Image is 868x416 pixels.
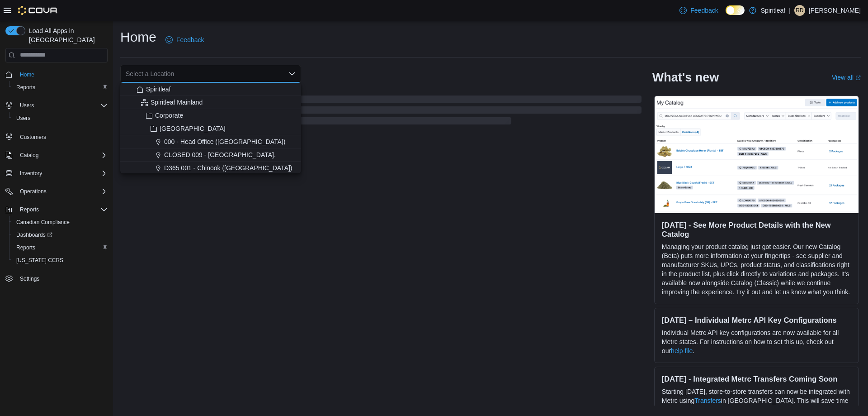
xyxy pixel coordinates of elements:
[13,217,108,228] span: Canadian Compliance
[662,220,851,239] h3: [DATE] - See More Product Details with the New Catalog
[2,149,111,162] button: Catalog
[16,204,108,215] span: Reports
[832,74,861,81] a: View allExternal link
[155,111,183,120] span: Corporate
[20,152,38,159] span: Catalog
[16,168,108,179] span: Inventory
[25,26,108,44] span: Load All Apps in [GEOGRAPHIC_DATA]
[13,230,108,240] span: Dashboards
[16,204,42,215] button: Reports
[13,230,56,240] a: Dashboards
[662,316,851,325] h3: [DATE] – Individual Metrc API Key Configurations
[809,5,861,16] p: [PERSON_NAME]
[13,113,108,124] span: Users
[16,150,108,161] span: Catalog
[726,15,726,15] span: Dark Mode
[16,219,70,226] span: Canadian Compliance
[160,124,226,133] span: [GEOGRAPHIC_DATA]
[151,98,203,107] span: Spiritleaf Mainland
[2,68,111,81] button: Home
[20,71,34,78] span: Home
[120,148,301,162] button: CLOSED 009 - [GEOGRAPHIC_DATA].
[13,255,67,266] a: [US_STATE] CCRS
[20,275,39,282] span: Settings
[9,216,111,229] button: Canadian Compliance
[120,28,156,46] h1: Home
[120,135,301,148] button: 000 - Head Office ([GEOGRAPHIC_DATA])
[2,167,111,180] button: Inventory
[662,242,851,296] p: Managing your product catalog just got easier. Our new Catalog (Beta) puts more information at yo...
[676,1,722,19] a: Feedback
[16,273,43,284] a: Settings
[9,254,111,267] button: [US_STATE] CCRS
[794,5,805,16] div: Ravi D
[2,272,111,285] button: Settings
[16,186,108,197] span: Operations
[2,99,111,112] button: Users
[120,109,301,122] button: Corporate
[16,69,108,80] span: Home
[18,6,58,15] img: Cova
[164,137,285,146] span: 000 - Head Office ([GEOGRAPHIC_DATA])
[2,203,111,216] button: Reports
[16,100,108,111] span: Users
[694,397,721,404] a: Transfers
[2,185,111,198] button: Operations
[120,162,301,175] button: D365 001 - Chinook ([GEOGRAPHIC_DATA])
[9,229,111,241] a: Dashboards
[20,170,42,177] span: Inventory
[13,242,108,253] span: Reports
[16,273,108,284] span: Settings
[690,6,718,15] span: Feedback
[13,255,108,266] span: Washington CCRS
[20,188,47,195] span: Operations
[20,134,46,141] span: Customers
[789,5,791,16] p: |
[164,150,276,159] span: CLOSED 009 - [GEOGRAPHIC_DATA].
[652,70,719,85] h2: What's new
[16,100,38,111] button: Users
[146,85,170,94] span: Spiritleaf
[855,75,861,81] svg: External link
[162,31,208,49] a: Feedback
[761,5,785,16] p: Spiritleaf
[662,374,851,383] h3: [DATE] - Integrated Metrc Transfers Coming Soon
[16,257,63,264] span: [US_STATE] CCRS
[13,82,39,93] a: Reports
[120,83,301,96] button: Spiritleaf
[9,81,111,94] button: Reports
[5,64,108,309] nav: Complex example
[16,244,35,251] span: Reports
[2,130,111,143] button: Customers
[20,102,34,109] span: Users
[726,5,745,15] input: Dark Mode
[13,217,73,228] a: Canadian Compliance
[176,35,204,44] span: Feedback
[13,242,39,253] a: Reports
[16,150,42,161] button: Catalog
[9,112,111,124] button: Users
[16,231,52,239] span: Dashboards
[120,97,642,126] span: Loading
[671,347,693,354] a: help file
[13,82,108,93] span: Reports
[16,69,38,80] a: Home
[16,84,35,91] span: Reports
[16,186,50,197] button: Operations
[288,70,296,77] button: Close list of options
[120,96,301,109] button: Spiritleaf Mainland
[20,206,39,213] span: Reports
[16,168,46,179] button: Inventory
[9,241,111,254] button: Reports
[13,113,34,124] a: Users
[120,122,301,135] button: [GEOGRAPHIC_DATA]
[164,163,292,172] span: D365 001 - Chinook ([GEOGRAPHIC_DATA])
[16,115,30,122] span: Users
[662,328,851,355] p: Individual Metrc API key configurations are now available for all Metrc states. For instructions ...
[16,131,108,142] span: Customers
[16,132,50,143] a: Customers
[796,5,803,16] span: RD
